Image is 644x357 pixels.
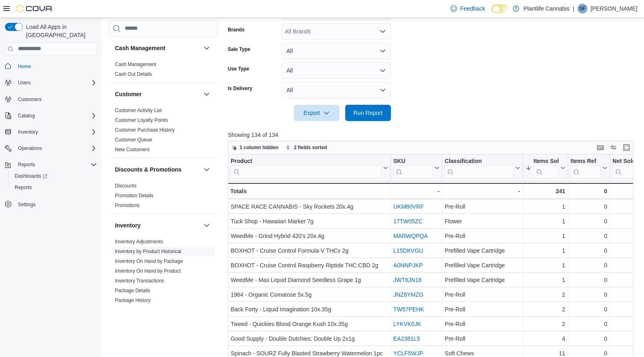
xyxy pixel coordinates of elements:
a: Inventory Adjustments [115,239,163,245]
span: Run Report [353,109,383,117]
button: Open list of options [379,28,386,35]
span: Inventory Transactions [115,278,164,284]
div: Classification [445,157,514,165]
span: Reports [15,184,32,191]
div: Back Forty - Liquid Imagination 10x.35g [231,304,388,314]
button: Catalog [2,110,100,121]
div: Pre-Roll [445,319,520,329]
button: Inventory [115,221,200,229]
nav: Complex example [5,57,97,231]
button: Settings [2,198,100,210]
h3: Inventory [115,221,141,229]
a: Inventory On Hand by Product [115,268,181,274]
button: Product [231,157,388,178]
label: Brands [228,26,245,33]
a: Package History [115,297,150,303]
button: Reports [15,160,38,170]
span: Inventory [15,127,97,137]
div: Prefilled Vape Cartridge [445,260,520,270]
a: Inventory On Hand by Package [115,258,183,264]
span: Inventory [18,129,38,135]
p: [PERSON_NAME] [591,4,637,13]
a: Dashboards [11,171,51,181]
div: Tweed - Quickies Blood Orange Kush 10x.35g [231,319,388,329]
span: Customer Queue [115,137,152,143]
div: 1 [525,202,565,212]
span: SF [579,4,585,13]
a: Promotions [115,203,140,208]
a: Cash Management [115,62,156,67]
div: Flower [445,216,520,226]
button: Display options [609,143,618,152]
a: Home [15,62,34,71]
button: Inventory [202,220,212,230]
span: Cash Out Details [115,71,152,77]
p: Showing 134 of 134 [228,131,637,139]
h3: Customer [115,90,141,98]
button: Catalog [15,111,38,121]
span: Settings [18,201,35,208]
div: 0 [571,186,607,196]
span: Feedback [460,4,485,13]
a: Inventory Transactions [115,278,164,284]
button: 1 column hidden [228,143,282,152]
span: Promotions [115,202,140,209]
button: Home [2,60,100,72]
span: Reports [18,161,35,168]
label: Use Type [228,66,249,72]
label: Sale Type [228,46,250,53]
div: Items Sold [534,157,559,165]
div: Totals [230,186,388,196]
button: Cash Management [202,43,212,53]
div: Pre-Roll [445,334,520,344]
button: Run Report [345,105,391,121]
button: Enter fullscreen [622,143,631,152]
button: Customers [2,93,100,105]
h3: Discounts & Promotions [115,165,181,174]
span: Inventory Adjustments [115,238,163,245]
div: 1 [525,216,565,226]
button: Inventory [15,127,41,137]
a: JNZ8YMZG [393,291,423,298]
button: Discounts & Promotions [202,165,212,174]
div: 0 [571,231,607,241]
span: Reports [11,183,97,192]
button: 2 fields sorted [282,143,330,152]
a: JWT6JN18 [393,277,421,283]
div: 4 [525,334,565,344]
a: Discounts [115,183,137,189]
div: Items Sold [534,157,559,178]
button: Users [2,77,100,88]
div: BOXHOT - Cruise Control Raspberry Riptide THC:CBD 2g [231,260,388,270]
div: Items Ref [571,157,601,178]
span: Discounts [115,183,137,189]
button: All [282,62,391,79]
a: Package Details [115,288,150,293]
a: Promotion Details [115,193,154,198]
a: YCLF5WJP [393,350,423,357]
div: Pre-Roll [445,231,520,241]
span: Home [18,63,31,70]
a: Settings [15,200,39,209]
div: Product [231,157,382,178]
button: Cash Management [115,44,200,52]
button: Keyboard shortcuts [595,143,605,152]
div: 2 [525,304,565,314]
a: Customer Queue [115,137,152,143]
a: A0NNPJKP [393,262,423,269]
a: Customer Activity List [115,108,162,113]
a: Inventory by Product Historical [115,249,181,254]
span: Inventory On Hand by Product [115,268,181,274]
div: Items Ref [571,157,601,165]
button: All [282,43,391,59]
img: Cova [16,4,53,13]
a: Reports [11,183,35,192]
span: Customer Purchase History [115,127,175,133]
span: Inventory by Product Historical [115,248,181,255]
div: 241 [525,186,565,196]
div: 1 [525,260,565,270]
div: Sean Fisher [578,4,587,13]
span: Customer Loyalty Points [115,117,168,123]
div: 0 [571,275,607,285]
button: Export [294,105,340,121]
